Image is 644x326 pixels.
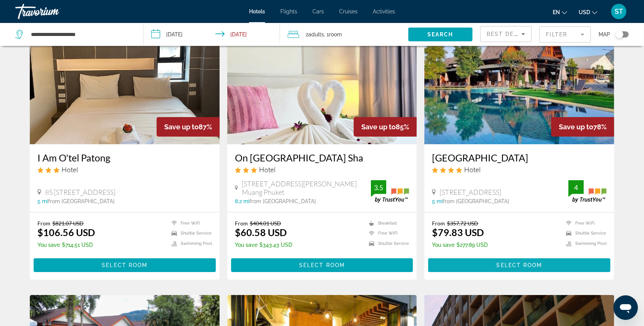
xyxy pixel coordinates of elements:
span: , 1 [324,29,342,40]
div: 87% [157,117,220,137]
span: from [GEOGRAPHIC_DATA] [443,198,509,204]
button: Filter [539,26,591,43]
span: You save [235,242,257,248]
a: Select Room [34,260,216,268]
span: 5 mi [432,198,443,204]
span: From [235,220,248,227]
span: Save up to [361,123,396,131]
button: Check-in date: Sep 21, 2025 Check-out date: Sep 24, 2025 [144,23,280,46]
span: from [GEOGRAPHIC_DATA] [249,198,316,204]
span: 2 [306,29,324,40]
div: 4 [568,183,584,192]
button: Select Room [428,258,610,272]
span: You save [432,242,455,248]
ins: $106.56 USD [37,227,95,238]
img: trustyou-badge.svg [371,180,409,203]
li: Shuttle Service [365,240,409,247]
span: You save [37,242,60,248]
button: Change currency [579,7,597,18]
ins: $79.83 USD [432,227,484,238]
span: from [GEOGRAPHIC_DATA] [48,198,115,204]
span: Hotel [464,165,481,174]
li: Breakfast [365,220,409,227]
a: Cruises [339,8,358,15]
span: Best Deals [487,31,526,37]
a: Hotels [249,8,265,15]
p: $277.89 USD [432,242,488,248]
span: Room [329,31,342,37]
p: $714.51 USD [37,242,95,248]
img: Hotel image [227,22,417,144]
del: $404.01 USD [250,220,281,227]
span: From [37,220,50,227]
img: Hotel image [424,22,614,144]
del: $357.72 USD [447,220,478,227]
span: From [432,220,445,227]
div: 3 star Hotel [37,165,212,174]
span: ST [615,8,623,15]
span: Search [427,31,453,37]
li: Free WiFi [168,220,212,227]
p: $343.43 USD [235,242,292,248]
iframe: Кнопка запуска окна обмена сообщениями [613,295,638,320]
div: 78% [551,117,614,137]
a: Travorium [15,2,92,21]
button: Search [408,28,472,41]
span: USD [579,9,590,15]
span: Map [599,29,610,40]
li: Swimming Pool [562,240,607,247]
span: Select Room [299,262,345,268]
span: Hotel [61,165,78,174]
button: Travelers: 2 adults, 0 children [280,23,408,46]
div: 4 star Hotel [432,165,607,174]
img: Hotel image [30,22,220,144]
img: trustyou-badge.svg [568,180,607,203]
a: Flights [280,8,297,15]
span: Hotel [259,165,275,174]
a: Cars [312,8,324,15]
li: Shuttle Service [168,230,212,237]
span: 5 mi [37,198,48,204]
li: Free WiFi [562,220,607,227]
a: On [GEOGRAPHIC_DATA] Sha [235,152,409,163]
button: User Menu [609,3,629,20]
a: Select Room [428,260,610,268]
button: Select Room [231,258,413,272]
a: Activities [373,8,395,15]
span: Adults [309,31,324,37]
li: Shuttle Service [562,230,607,237]
li: Free WiFi [365,230,409,237]
button: Change language [553,7,567,18]
a: I Am O'tel Patong [37,152,212,163]
span: en [553,9,560,15]
del: $821.07 USD [52,220,84,227]
span: 85 [STREET_ADDRESS] [45,188,115,196]
ins: $60.58 USD [235,227,287,238]
span: Select Room [497,262,542,268]
button: Select Room [34,258,216,272]
span: Select Room [102,262,147,268]
div: 3.5 [371,183,386,192]
span: Save up to [164,123,199,131]
span: 8.2 mi [235,198,249,204]
span: [STREET_ADDRESS][PERSON_NAME] Muang Phuket [242,179,371,196]
span: Save up to [559,123,593,131]
button: Toggle map [610,31,629,38]
div: 85% [354,117,417,137]
mat-select: Sort by [487,29,525,39]
li: Swimming Pool [168,240,212,247]
span: [STREET_ADDRESS] [440,188,501,196]
a: [GEOGRAPHIC_DATA] [432,152,607,163]
div: 3 star Hotel [235,165,409,174]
